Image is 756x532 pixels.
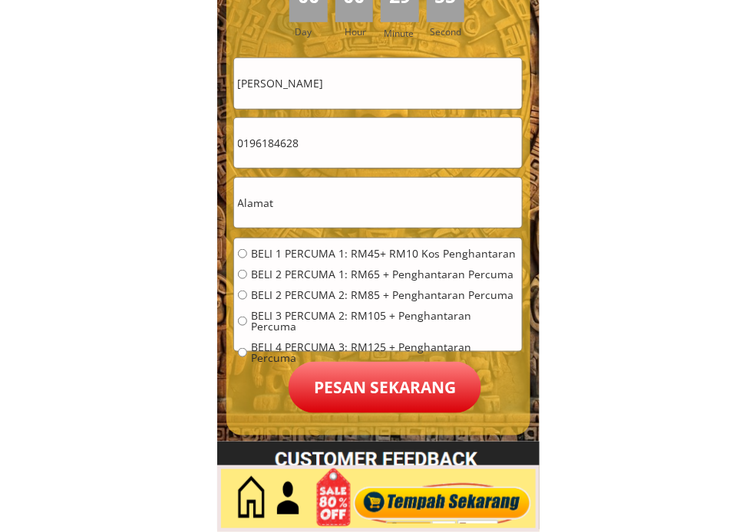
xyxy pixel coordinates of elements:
[289,362,481,413] p: Pesan sekarang
[251,248,518,259] span: BELI 1 PERCUMA 1: RM45+ RM10 Kos Penghantaran
[251,310,518,332] span: BELI 3 PERCUMA 2: RM105 + Penghantaran Percuma
[251,342,518,363] span: BELI 4 PERCUMA 3: RM125 + Penghantaran Percuma
[431,25,468,39] h3: Second
[234,178,522,228] input: Alamat
[234,118,522,168] input: Telefon
[234,58,522,108] input: Nama
[251,269,518,280] span: BELI 2 PERCUMA 1: RM65 + Penghantaran Percuma
[251,290,518,300] span: BELI 2 PERCUMA 2: RM85 + Penghantaran Percuma
[384,26,418,41] h3: Minute
[345,25,377,39] h3: Hour
[295,25,333,39] h3: Day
